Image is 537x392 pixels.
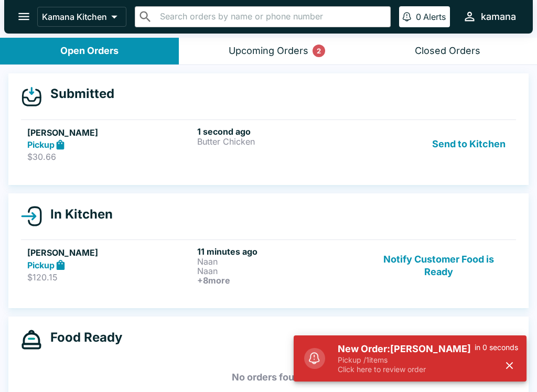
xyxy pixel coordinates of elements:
[338,343,475,355] h5: New Order: [PERSON_NAME]
[458,5,520,28] button: kamana
[197,246,363,257] h6: 11 minutes ago
[42,330,122,345] h4: Food Ready
[10,3,37,30] button: open drawer
[42,12,107,22] p: Kamana Kitchen
[197,126,363,137] h6: 1 second ago
[415,45,480,57] div: Closed Orders
[21,119,516,169] a: [PERSON_NAME]Pickup$30.661 second agoButter ChickenSend to Kitchen
[27,151,193,162] p: $30.66
[21,239,516,291] a: [PERSON_NAME]Pickup$120.1511 minutes agoNaanNaan+8moreNotify Customer Food is Ready
[157,9,386,24] input: Search orders by name or phone number
[197,257,363,266] p: Naan
[416,12,421,22] p: 0
[475,343,518,352] p: in 0 seconds
[27,260,55,270] strong: Pickup
[197,266,363,276] p: Naan
[338,365,475,374] p: Click here to review order
[338,355,475,365] p: Pickup / 1 items
[42,206,113,222] h4: In Kitchen
[368,246,510,285] button: Notify Customer Food is Ready
[27,272,193,282] p: $120.15
[229,45,308,57] div: Upcoming Orders
[423,12,446,22] p: Alerts
[27,246,193,259] h5: [PERSON_NAME]
[428,126,510,162] button: Send to Kitchen
[42,86,114,102] h4: Submitted
[317,46,321,56] p: 2
[27,126,193,139] h5: [PERSON_NAME]
[37,7,126,27] button: Kamana Kitchen
[197,137,363,146] p: Butter Chicken
[60,45,119,57] div: Open Orders
[197,276,363,285] h6: + 8 more
[481,10,516,23] div: kamana
[27,139,55,150] strong: Pickup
